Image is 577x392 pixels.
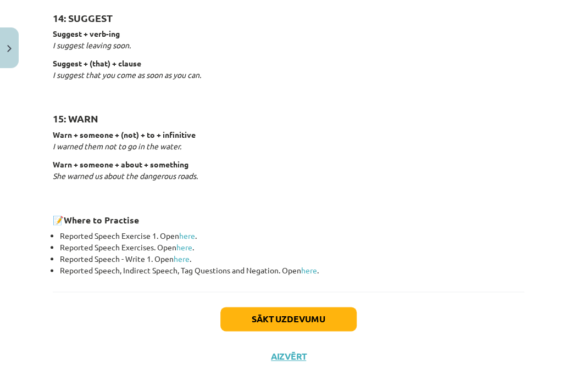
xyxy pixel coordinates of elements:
em: I suggest that you come as soon as you can. [53,70,201,80]
a: here [301,265,317,275]
li: Reported Speech Exercise 1. Open . [60,230,524,242]
strong: Suggest + (that) + clause [53,58,141,68]
strong: Suggest + verb-ing [53,29,120,38]
a: here [176,242,192,252]
img: icon-close-lesson-0947bae3869378f0d4975bcd49f059093ad1ed9edebbc8119c70593378902aed.svg [7,45,12,52]
a: here [174,254,190,264]
button: Sākt uzdevumu [220,307,357,331]
a: here [179,231,195,240]
strong: Warn + someone + about + something [53,159,188,169]
em: She warned us about the dangerous roads. [53,171,198,181]
li: Reported Speech, Indirect Speech, Tag Questions and Negation. Open . [60,265,524,276]
strong: Where to Practise [64,214,139,226]
button: Aizvērt [268,351,309,362]
em: I warned them not to go in the water. [53,141,181,151]
li: Reported Speech Exercises. Open . [60,242,524,253]
em: I suggest leaving soon. [53,40,131,50]
strong: Warn + someone + (not) + to + infinitive [53,130,196,139]
li: Reported Speech - Write 1. Open . [60,253,524,265]
strong: 15: WARN [53,112,98,125]
h3: 📝 [53,206,524,227]
strong: 14: SUGGEST [53,12,113,24]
